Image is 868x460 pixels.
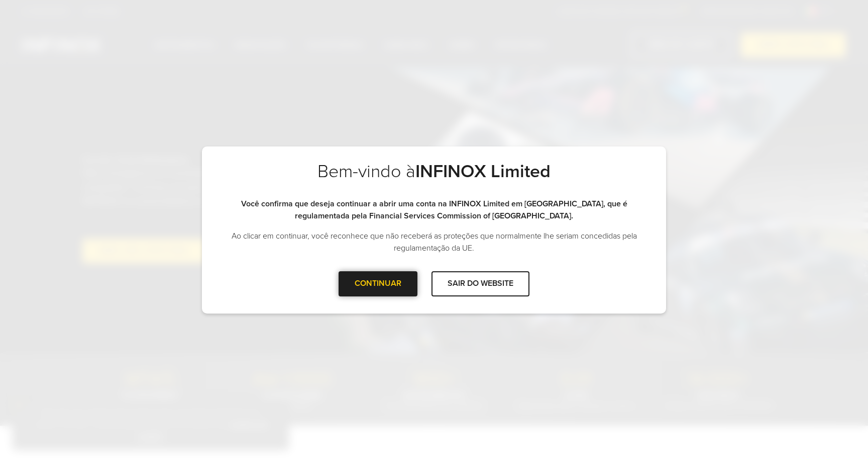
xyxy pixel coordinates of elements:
div: CONTINUAR [339,271,417,296]
div: SAIR DO WEBSITE [431,271,529,296]
h2: Bem-vindo à [222,161,646,198]
strong: INFINOX Limited [415,161,551,182]
strong: Você confirma que deseja continuar a abrir uma conta na INFINOX Limited em [GEOGRAPHIC_DATA], que... [241,199,627,221]
p: Ao clicar em continuar, você reconhece que não receberá as proteções que normalmente lhe seriam c... [222,230,646,254]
